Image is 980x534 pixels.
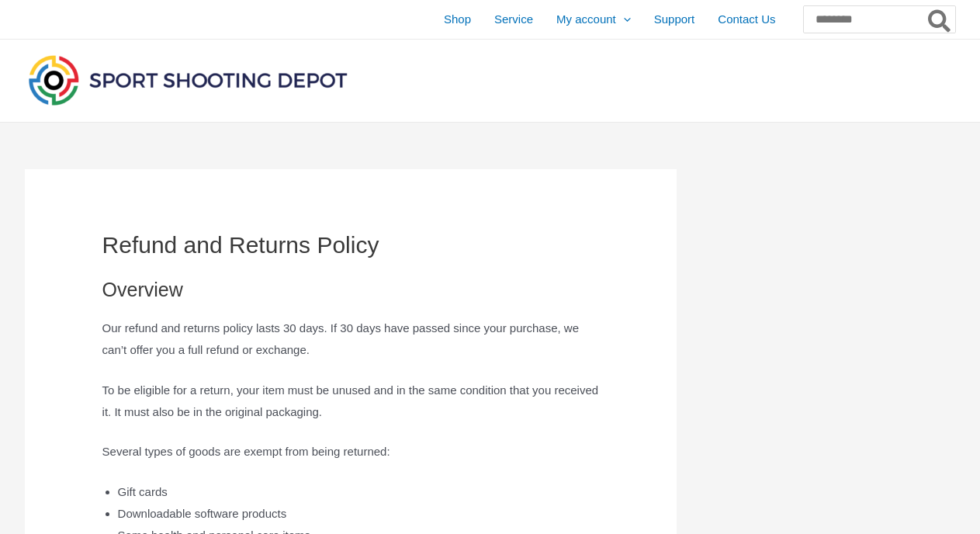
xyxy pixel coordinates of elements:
[102,231,599,259] h1: Refund and Returns Policy
[102,277,599,303] h3: Overview
[925,6,955,33] button: Search
[118,481,599,503] li: Gift cards
[102,317,599,361] p: Our refund and returns policy lasts 30 days. If 30 days have passed since your purchase, we can’t...
[118,503,599,525] li: Downloadable software products
[25,51,351,109] img: Sport Shooting Depot
[102,380,599,423] p: To be eligible for a return, your item must be unused and in the same condition that you received...
[102,441,599,463] p: Several types of goods are exempt from being returned:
